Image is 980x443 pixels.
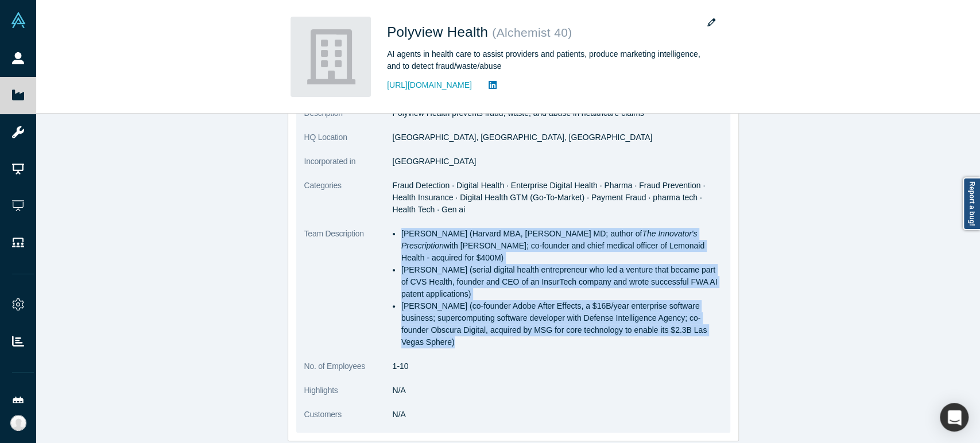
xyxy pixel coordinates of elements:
dt: No. of Employees [304,360,393,384]
div: AI agents in health care to assist providers and patients, produce marketing intelligence, and to... [387,48,708,72]
a: Report a bug! [963,177,980,230]
a: [URL][DOMAIN_NAME] [387,79,472,91]
dd: N/A [393,409,722,421]
li: [PERSON_NAME] (co-founder Adobe After Effects, a $16B/year enterprise software business; supercom... [401,300,722,348]
dt: Highlights [304,384,393,409]
span: Polyview Health [387,24,492,40]
dd: N/A [393,384,722,397]
dt: Incorporated in [304,156,393,180]
img: Rea Medina's Account [10,415,26,431]
p: Polyview Health prevents fraud, waste, and abuse in healthcare claims [393,107,722,119]
dd: 1-10 [393,360,722,372]
dt: Categories [304,180,393,228]
li: [PERSON_NAME] (Harvard MBA, [PERSON_NAME] MD; author of with [PERSON_NAME]; co-founder and chief ... [401,228,722,264]
dt: HQ Location [304,131,393,156]
span: Fraud Detection · Digital Health · Enterprise Digital Health · Pharma · Fraud Prevention · Health... [393,181,706,214]
dt: Team Description [304,228,393,360]
small: ( Alchemist 40 ) [492,26,572,39]
dd: [GEOGRAPHIC_DATA] [393,156,722,168]
img: Polyview Health's Logo [290,17,371,97]
dt: Description [304,107,393,131]
dd: [GEOGRAPHIC_DATA], [GEOGRAPHIC_DATA], [GEOGRAPHIC_DATA] [393,131,722,143]
img: Alchemist Vault Logo [10,12,26,28]
dt: Customers [304,409,393,433]
li: [PERSON_NAME] (serial digital health entrepreneur who led a venture that became part of CVS Healt... [401,264,722,300]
